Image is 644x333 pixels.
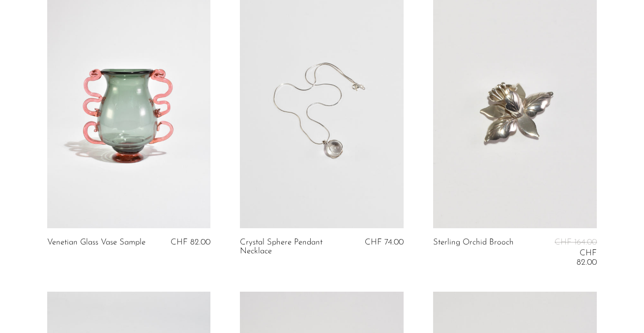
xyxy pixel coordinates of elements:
[433,238,514,267] a: Sterling Orchid Brooch
[240,238,349,256] a: Crystal Sphere Pendant Necklace
[555,238,597,246] span: CHF 164.00
[171,238,210,246] span: CHF 82.00
[365,238,404,246] span: CHF 74.00
[577,249,597,266] span: CHF 82.00
[47,238,146,247] a: Venetian Glass Vase Sample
